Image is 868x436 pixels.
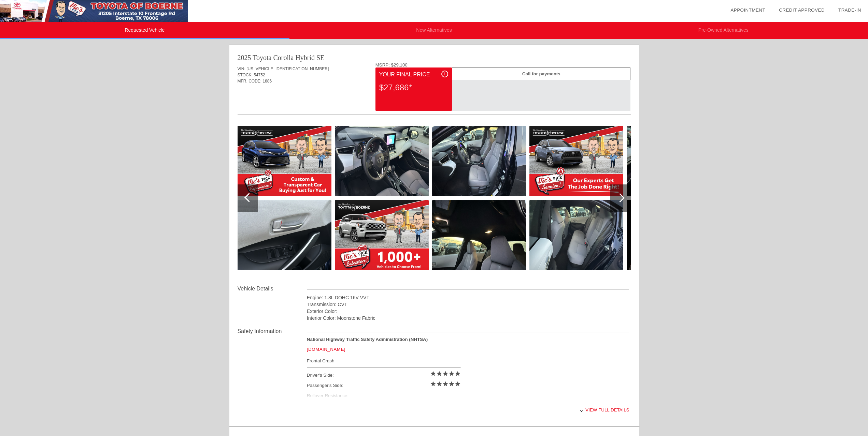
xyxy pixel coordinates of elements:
[444,72,445,76] span: i
[838,7,861,13] a: Trade-In
[335,126,429,196] img: image.aspx
[238,79,262,84] span: MFR. CODE:
[442,371,449,377] i: star
[307,347,345,352] a: [DOMAIN_NAME]
[238,94,631,105] div: Quoted on [DATE] 4:04:28 PM
[449,371,455,377] i: star
[430,381,436,387] i: star
[452,67,630,80] div: Call for payments
[307,294,629,301] div: Engine: 1.8L DOHC 16V VVT
[436,371,442,377] i: star
[455,371,461,377] i: star
[307,337,428,342] strong: National Highway Traffic Safety Administration (NHTSA)
[442,381,449,387] i: star
[307,315,629,321] div: Interior Color: Moonstone Fabric
[379,71,448,79] div: Your Final Price
[254,73,265,77] span: 54752
[779,7,825,13] a: Credit Approved
[432,126,526,196] img: image.aspx
[238,327,307,335] div: Safety Information
[375,62,631,67] div: MSRP: $29,100
[432,200,526,270] img: image.aspx
[449,381,455,387] i: star
[263,79,272,84] span: 1886
[307,308,629,315] div: Exterior Color:
[455,381,461,387] i: star
[730,7,765,13] a: Appointment
[430,371,436,377] i: star
[627,126,721,196] img: image.aspx
[627,200,721,270] img: image.aspx
[529,126,623,196] img: image.aspx
[529,200,623,270] img: image.aspx
[335,200,429,270] img: image.aspx
[238,66,245,71] span: VIN:
[238,285,307,293] div: Vehicle Details
[307,301,629,308] div: Transmission: CVT
[238,126,331,196] img: image.aspx
[579,22,868,39] li: Pre-Owned Alternatives
[238,200,331,270] img: image.aspx
[238,53,315,62] div: 2025 Toyota Corolla Hybrid
[246,66,329,71] span: [US_VEHICLE_IDENTIFICATION_NUMBER]
[316,53,324,62] div: SE
[436,381,442,387] i: star
[307,370,461,380] div: Driver's Side:
[307,402,629,418] div: View full details
[307,357,461,365] div: Frontal Crash
[379,79,448,96] div: $27,686*
[289,22,579,39] li: New Alternatives
[307,380,461,391] div: Passenger's Side:
[238,73,253,77] span: STOCK:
